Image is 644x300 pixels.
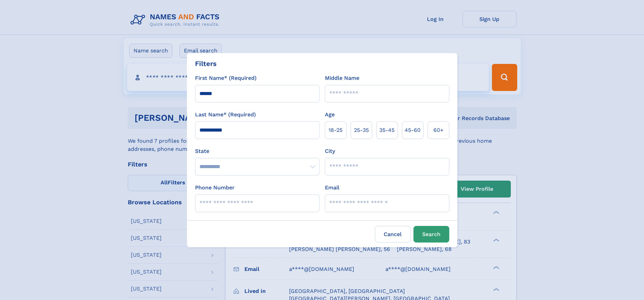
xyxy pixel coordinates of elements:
label: Phone Number [195,184,235,192]
span: 35‑45 [379,126,395,134]
label: Middle Name [325,74,359,82]
label: Age [325,111,335,119]
span: 18‑25 [329,126,342,134]
label: Last Name* (Required) [195,111,256,119]
button: Search [413,226,449,243]
span: 60+ [433,126,444,134]
label: City [325,147,335,155]
div: Filters [195,59,217,69]
span: 25‑35 [354,126,369,134]
label: Cancel [375,226,411,243]
label: Email [325,184,339,192]
label: State [195,147,319,155]
label: First Name* (Required) [195,74,257,82]
span: 45‑60 [405,126,421,134]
